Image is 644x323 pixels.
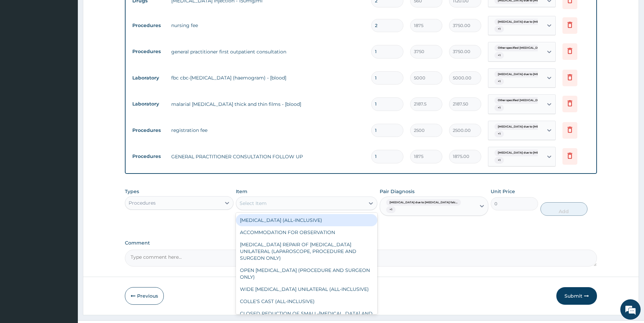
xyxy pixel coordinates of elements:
span: [MEDICAL_DATA] due to [MEDICAL_DATA] falc... [494,19,569,25]
td: Laboratory [129,72,168,84]
label: Types [125,189,139,194]
td: fbc cbc-[MEDICAL_DATA] (haemogram) - [blood] [168,71,368,85]
td: general practitioner first outpatient consultation [168,45,368,59]
span: + 1 [494,78,504,85]
span: + 1 [494,157,504,164]
td: Procedures [129,124,168,137]
td: nursing fee [168,19,368,32]
span: Other specified [MEDICAL_DATA] [494,97,548,104]
div: [MEDICAL_DATA] (ALL-INCLUSIVE) [236,214,377,226]
span: We're online! [39,85,93,154]
div: [MEDICAL_DATA] REPAIR OF [MEDICAL_DATA] UNILATERAL (LAPAROSCOPE, PROCEDURE AND SURGEON ONLY) [236,238,377,264]
td: Procedures [129,150,168,163]
span: + 1 [494,52,504,59]
label: Pair Diagnosis [380,188,415,195]
div: WIDE [MEDICAL_DATA] UNILATERAL (ALL-INCLUSIVE) [236,283,377,295]
span: [MEDICAL_DATA] due to [MEDICAL_DATA] falc... [494,71,569,78]
textarea: Type your message and hit 'Enter' [3,185,129,208]
div: Minimize live chat window [111,3,127,20]
label: Unit Price [491,188,515,195]
span: Other specified [MEDICAL_DATA] [494,45,548,51]
span: [MEDICAL_DATA] due to [MEDICAL_DATA] falc... [494,149,569,156]
div: ACCOMMODATION FOR OBSERVATION [236,226,377,238]
span: + 1 [494,26,504,32]
div: OPEN [MEDICAL_DATA] (PROCEDURE AND SURGEON ONLY) [236,264,377,283]
td: malarial [MEDICAL_DATA] thick and thin films - [blood] [168,97,368,111]
span: + 1 [494,105,504,111]
div: Procedures [129,200,156,206]
button: Submit [556,287,597,305]
button: Add [540,202,587,216]
div: Chat with us now [35,38,114,47]
td: GENERAL PRACTITIONER CONSULTATION FOLLOW UP [168,150,368,163]
span: + 1 [386,206,396,213]
span: [MEDICAL_DATA] due to [MEDICAL_DATA] falc... [494,123,569,130]
button: Previous [125,287,164,305]
div: COLLE'S CAST (ALL-INCLUSIVE) [236,295,377,307]
label: Comment [125,240,597,246]
div: Select Item [240,200,267,207]
img: d_794563401_company_1708531726252_794563401 [13,34,27,51]
td: Procedures [129,19,168,32]
td: Laboratory [129,98,168,110]
label: Item [236,188,247,195]
span: [MEDICAL_DATA] due to [MEDICAL_DATA] falc... [386,199,461,206]
span: + 1 [494,131,504,137]
td: registration fee [168,123,368,137]
td: Procedures [129,45,168,58]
